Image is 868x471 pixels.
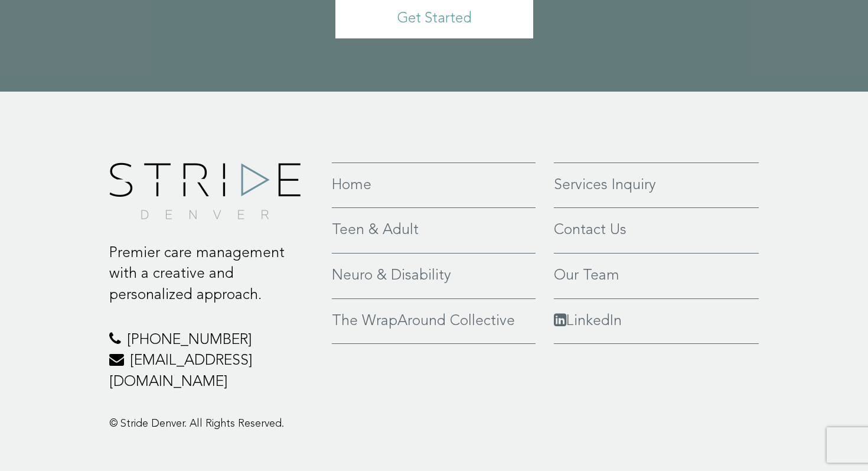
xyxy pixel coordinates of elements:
a: Services Inquiry [554,175,759,196]
p: [PHONE_NUMBER] [EMAIL_ADDRESS][DOMAIN_NAME] [109,330,314,393]
a: Teen & Adult [332,220,536,241]
a: LinkedIn [554,311,759,332]
img: footer-logo.png [109,163,301,219]
a: The WrapAround Collective [332,311,536,332]
p: Premier care management with a creative and personalized approach. [109,243,314,306]
span: © Stride Denver. All Rights Reserved. [109,418,284,429]
a: Contact Us [554,220,759,241]
a: Neuro & Disability [332,265,536,287]
a: Home [332,175,536,196]
a: Our Team [554,265,759,287]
